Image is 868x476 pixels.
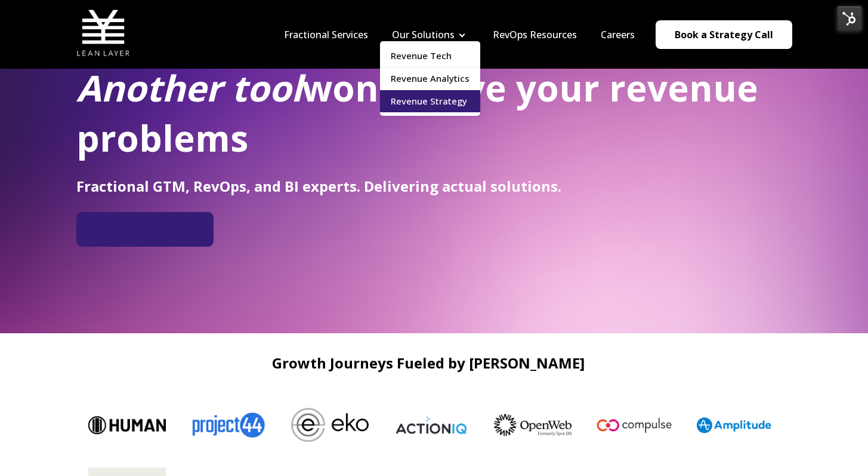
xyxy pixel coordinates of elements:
[380,90,480,112] a: Revenue Strategy
[656,20,792,49] a: Book a Strategy Call
[76,176,561,196] span: Fractional GTM, RevOps, and BI experts. Delivering actual solutions.
[391,415,468,435] img: ActionIQ
[695,417,773,433] img: Amplitude
[492,414,570,436] img: OpenWeb
[594,405,671,446] img: Compulse
[380,67,480,90] a: Revenue Analytics
[76,6,130,60] img: Lean Layer Logo
[188,404,265,445] img: Project44
[392,28,455,41] a: Our Solutions
[493,28,577,41] a: RevOps Resources
[837,6,862,31] img: HubSpot Tools Menu Toggle
[82,217,208,242] iframe: Embedded CTA
[284,28,368,41] a: Fractional Services
[76,355,780,371] h2: Growth Journeys Fueled by [PERSON_NAME]
[87,416,164,434] img: Human
[601,28,635,41] a: Careers
[272,28,647,41] div: Navigation Menu
[76,63,302,112] em: Another tool
[380,45,480,67] a: Revenue Tech
[289,408,367,442] img: Eko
